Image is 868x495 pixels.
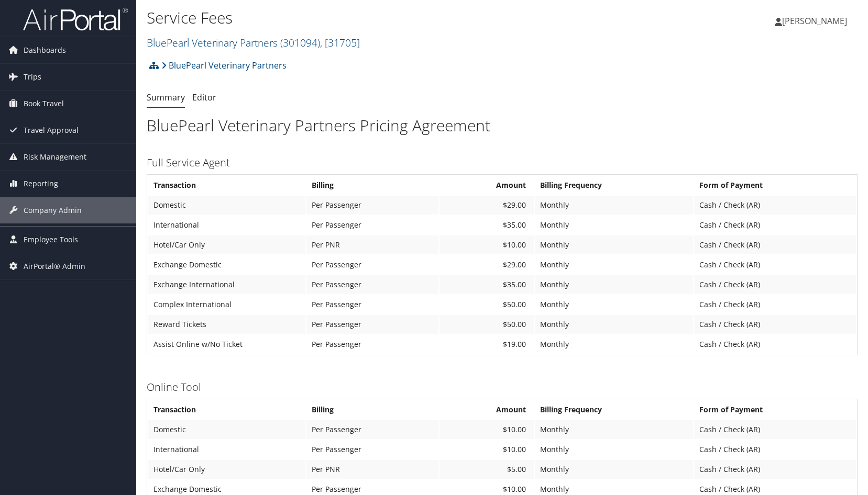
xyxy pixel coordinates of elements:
td: $29.00 [440,196,534,215]
td: International [148,216,305,234]
span: ( 301094 ) [280,36,320,50]
th: Transaction [148,400,305,419]
th: Amount [440,400,534,419]
td: Per Passenger [306,315,438,334]
a: Editor [192,92,216,103]
td: $35.00 [440,275,534,294]
h3: Online Tool [147,380,858,395]
td: Reward Tickets [148,315,305,334]
td: $50.00 [440,295,534,314]
td: $10.00 [440,440,534,459]
td: Per Passenger [306,216,438,234]
td: Exchange Domestic [148,255,305,274]
td: $29.00 [440,255,534,274]
span: Company Admin [24,197,82,223]
span: Book Travel [24,91,64,117]
td: Monthly [535,275,693,294]
td: Cash / Check (AR) [694,420,856,439]
th: Transaction [148,176,305,195]
a: [PERSON_NAME] [775,5,858,37]
td: $10.00 [440,420,534,439]
td: Cash / Check (AR) [694,440,856,459]
td: Per Passenger [306,335,438,354]
td: Hotel/Car Only [148,460,305,479]
td: $35.00 [440,216,534,234]
td: Monthly [535,235,693,254]
td: $10.00 [440,235,534,254]
td: Per Passenger [306,275,438,294]
td: Domestic [148,196,305,215]
td: International [148,440,305,459]
td: Cash / Check (AR) [694,216,856,234]
h1: Service Fees [147,7,621,29]
th: Billing [306,400,438,419]
td: Cash / Check (AR) [694,315,856,334]
th: Amount [440,176,534,195]
td: Per Passenger [306,295,438,314]
span: [PERSON_NAME] [782,15,847,27]
td: Cash / Check (AR) [694,255,856,274]
span: Risk Management [24,144,86,170]
td: Monthly [535,216,693,234]
td: Cash / Check (AR) [694,335,856,354]
td: Per PNR [306,460,438,479]
td: Per Passenger [306,196,438,215]
td: Monthly [535,440,693,459]
td: Exchange International [148,275,305,294]
td: Cash / Check (AR) [694,275,856,294]
td: Assist Online w/No Ticket [148,335,305,354]
td: Per Passenger [306,255,438,274]
td: Monthly [535,420,693,439]
span: Reporting [24,171,58,197]
td: Domestic [148,420,305,439]
th: Form of Payment [694,400,856,419]
td: Monthly [535,315,693,334]
span: Dashboards [24,37,66,63]
span: Employee Tools [24,227,78,253]
td: Per Passenger [306,440,438,459]
span: Trips [24,64,41,90]
th: Billing Frequency [535,176,693,195]
td: Monthly [535,255,693,274]
img: airportal-logo.png [23,7,128,31]
td: Cash / Check (AR) [694,196,856,215]
th: Billing Frequency [535,400,693,419]
td: Monthly [535,460,693,479]
span: Travel Approval [24,117,79,143]
h1: BluePearl Veterinary Partners Pricing Agreement [147,115,858,137]
td: Cash / Check (AR) [694,295,856,314]
td: Complex International [148,295,305,314]
span: AirPortal® Admin [24,253,85,279]
td: $5.00 [440,460,534,479]
td: Monthly [535,335,693,354]
td: $50.00 [440,315,534,334]
a: BluePearl Veterinary Partners [147,36,360,50]
h3: Full Service Agent [147,155,858,170]
span: , [ 31705 ] [320,36,360,50]
a: Summary [147,92,185,103]
th: Billing [306,176,438,195]
td: Monthly [535,295,693,314]
td: Monthly [535,196,693,215]
td: $19.00 [440,335,534,354]
a: BluePearl Veterinary Partners [161,55,287,76]
td: Cash / Check (AR) [694,235,856,254]
th: Form of Payment [694,176,856,195]
td: Per Passenger [306,420,438,439]
td: Hotel/Car Only [148,235,305,254]
td: Cash / Check (AR) [694,460,856,479]
td: Per PNR [306,235,438,254]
